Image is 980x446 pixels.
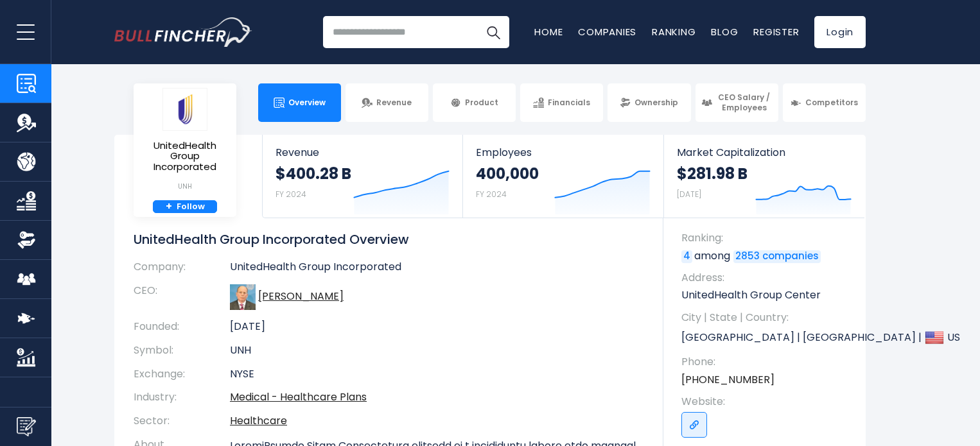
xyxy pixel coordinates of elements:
[753,25,799,39] a: Register
[134,409,230,433] th: Sector:
[783,83,866,122] a: Competitors
[166,201,172,212] strong: +
[681,395,853,409] span: Website:
[520,83,603,122] a: Financials
[716,92,773,112] span: CEO Salary / Employees
[681,250,692,263] a: 4
[134,386,230,409] th: Industry:
[258,83,341,122] a: Overview
[476,164,539,184] strong: 400,000
[276,164,351,184] strong: $400.28 B
[681,288,853,302] p: UnitedHealth Group Center
[134,339,230,363] th: Symbol:
[634,98,678,108] span: Ownership
[134,279,230,315] th: CEO:
[476,146,650,159] span: Employees
[465,98,498,108] span: Product
[664,135,864,218] a: Market Capitalization $281.98 B [DATE]
[144,182,226,192] small: UNH
[477,16,509,48] button: Search
[578,25,636,39] a: Companies
[681,328,853,347] p: [GEOGRAPHIC_DATA] | [GEOGRAPHIC_DATA] | US
[696,83,778,122] a: CEO Salary / Employees
[230,284,256,310] img: stephen-j-hemsley.jpg
[652,25,696,39] a: Ranking
[681,231,853,245] span: Ranking:
[276,146,450,159] span: Revenue
[433,83,516,122] a: Product
[476,189,507,200] small: FY 2024
[681,412,707,438] a: Go to link
[230,390,367,404] a: Medical - Healthcare Plans
[134,315,230,339] th: Founded:
[376,98,412,108] span: Revenue
[114,17,252,47] a: Go to homepage
[230,261,644,279] td: UnitedHealth Group Incorporated
[681,373,774,387] a: [PHONE_NUMBER]
[608,83,690,122] a: Ownership
[814,16,866,48] a: Login
[134,363,230,386] th: Exchange:
[681,355,853,369] span: Phone:
[346,83,428,122] a: Revenue
[230,315,644,339] td: [DATE]
[276,189,306,200] small: FY 2024
[114,17,252,47] img: bullfincher logo
[681,249,853,263] p: among
[258,289,344,304] a: ceo
[548,98,590,108] span: Financials
[534,25,563,39] a: Home
[288,98,326,108] span: Overview
[230,339,644,363] td: UNH
[144,141,226,173] span: UnitedHealth Group Incorporated
[463,135,663,218] a: Employees 400,000 FY 2024
[134,231,644,248] h1: UnitedHealth Group Incorporated Overview
[805,98,858,108] span: Competitors
[134,261,230,279] th: Company:
[263,135,462,218] a: Revenue $400.28 B FY 2024
[677,189,701,200] small: [DATE]
[230,363,644,386] td: NYSE
[711,25,738,39] a: Blog
[230,413,287,428] a: Healthcare
[153,200,217,213] a: +Follow
[143,87,227,201] a: UnitedHealth Group Incorporated UNH
[733,250,821,263] a: 2853 companies
[677,164,748,184] strong: $281.98 B
[17,230,36,250] img: Ownership
[677,146,852,159] span: Market Capitalization
[681,271,853,285] span: Address:
[681,311,853,325] span: City | State | Country:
